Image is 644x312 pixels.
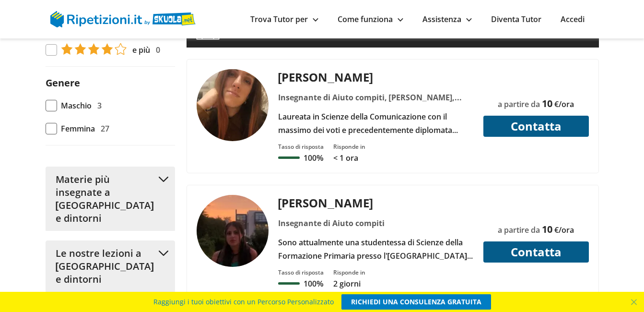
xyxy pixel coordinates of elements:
[278,143,324,151] div: Tasso di risposta
[304,278,323,289] p: 100%
[554,99,574,109] span: €/ora
[50,13,196,24] a: logo Skuola.net | Ripetizioni.it
[132,43,150,57] span: e più
[422,14,472,24] a: Assistenza
[333,278,365,289] p: 2 giorni
[274,69,477,85] div: [PERSON_NAME]
[56,247,154,286] span: Le nostre lezioni a [GEOGRAPHIC_DATA] e dintorni
[50,11,196,27] img: logo Skuola.net | Ripetizioni.it
[338,14,403,24] a: Come funziona
[46,76,80,89] label: Genere
[304,153,323,163] p: 100%
[61,122,95,135] span: Femmina
[498,225,540,235] span: a partire da
[274,195,477,211] div: [PERSON_NAME]
[333,143,365,151] div: Risponde in
[274,91,477,104] div: Insegnante di Aiuto compiti, [PERSON_NAME], Antropologia, Diritto, Diritto pubblico, Filosofia, I...
[97,99,102,112] span: 3
[56,173,154,225] span: Materie più insegnate a [GEOGRAPHIC_DATA] e dintorni
[250,14,318,24] a: Trova Tutor per
[491,14,541,24] a: Diventa Tutor
[156,43,160,57] span: 0
[274,236,477,263] div: Sono attualmente una studentessa di Scienze della Formazione Primaria presso l'[GEOGRAPHIC_DATA],...
[101,122,109,135] span: 27
[197,69,269,141] img: tutor a Sant’Agapito - Adele
[341,294,491,310] a: RICHIEDI UNA CONSULENZA GRATUITA
[333,268,365,276] div: Risponde in
[197,195,269,267] img: tutor a CASTELPETROSO - SERENA
[61,43,127,55] img: tasso di risposta 4+
[542,223,552,236] span: 10
[498,99,540,109] span: a partire da
[153,294,334,310] span: Raggiungi i tuoi obiettivi con un Percorso Personalizzato
[61,99,92,112] span: Maschio
[483,116,589,137] button: Contatta
[274,110,477,137] div: Laureata in Scienze della Comunicazione con il massimo dei voti e precedentemente diplomata press...
[274,216,477,230] div: Insegnante di Aiuto compiti
[542,97,552,110] span: 10
[333,153,365,163] p: < 1 ora
[554,225,574,235] span: €/ora
[483,241,589,263] button: Contatta
[278,268,324,276] div: Tasso di risposta
[561,14,585,24] a: Accedi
